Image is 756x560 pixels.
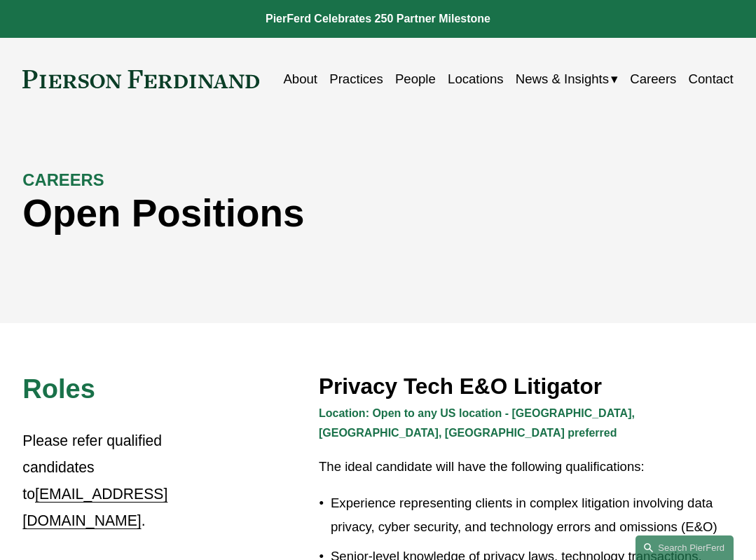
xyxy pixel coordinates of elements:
p: Please refer qualified candidates to . [22,428,230,535]
a: Search this site [635,535,734,560]
a: [EMAIL_ADDRESS][DOMAIN_NAME] [22,486,167,528]
strong: Location: Open to any US location - [GEOGRAPHIC_DATA], [GEOGRAPHIC_DATA], [GEOGRAPHIC_DATA] prefe... [319,407,638,439]
span: News & Insights [516,67,609,90]
span: Roles [22,374,95,404]
a: Contact [689,66,734,92]
h3: Privacy Tech E&O Litigator [319,373,734,400]
a: Practices [329,66,383,92]
strong: CAREERS [22,170,104,189]
a: People [395,66,436,92]
h1: Open Positions [22,191,556,235]
a: About [283,66,317,92]
p: The ideal candidate will have the following qualifications: [319,455,734,478]
p: Experience representing clients in complex litigation involving data privacy, cyber security, and... [331,491,734,538]
a: folder dropdown [516,66,618,92]
a: Careers [630,66,676,92]
a: Locations [448,66,504,92]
